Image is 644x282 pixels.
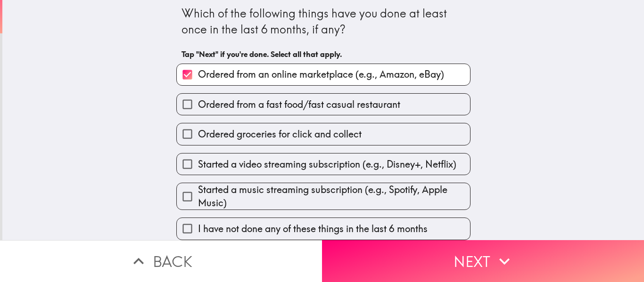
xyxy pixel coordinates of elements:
h6: Tap "Next" if you're done. Select all that apply. [182,49,465,59]
button: Next [322,240,644,282]
div: Which of the following things have you done at least once in the last 6 months, if any? [182,6,465,37]
button: Started a video streaming subscription (e.g., Disney+, Netflix) [177,153,470,175]
span: Ordered groceries for click and collect [198,128,362,141]
span: Started a video streaming subscription (e.g., Disney+, Netflix) [198,158,456,171]
button: Ordered groceries for click and collect [177,123,470,145]
span: I have not done any of these things in the last 6 months [198,222,428,235]
button: Started a music streaming subscription (e.g., Spotify, Apple Music) [177,183,470,209]
span: Ordered from a fast food/fast casual restaurant [198,98,400,111]
button: I have not done any of these things in the last 6 months [177,218,470,239]
button: Ordered from an online marketplace (e.g., Amazon, eBay) [177,64,470,85]
span: Ordered from an online marketplace (e.g., Amazon, eBay) [198,68,444,81]
span: Started a music streaming subscription (e.g., Spotify, Apple Music) [198,183,470,209]
button: Ordered from a fast food/fast casual restaurant [177,94,470,115]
